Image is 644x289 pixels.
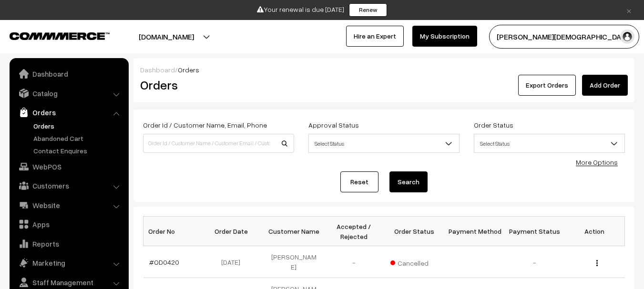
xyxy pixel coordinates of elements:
a: #OD0420 [149,258,179,266]
button: [PERSON_NAME][DEMOGRAPHIC_DATA] [489,25,639,49]
a: Website [12,197,125,214]
span: Select Status [474,134,625,153]
a: Reports [12,235,125,252]
span: Select Status [474,135,624,152]
button: [DOMAIN_NAME] [105,25,227,49]
a: Dashboard [140,66,175,74]
img: COMMMERCE [10,32,110,40]
a: Add Order [582,75,628,96]
th: Payment Status [504,217,564,246]
a: Customers [12,177,125,194]
th: Action [564,217,624,246]
th: Customer Name [264,217,324,246]
a: Reset [340,171,378,192]
img: Menu [596,260,598,266]
a: COMMMERCE [10,30,93,41]
td: - [324,246,384,278]
span: Orders [178,66,199,74]
label: Order Status [474,120,513,130]
th: Order Status [384,217,444,246]
a: Catalog [12,85,125,102]
div: / [140,65,628,75]
div: Your renewal is due [DATE] [3,3,641,17]
a: Abandoned Cart [31,133,125,143]
span: Select Status [309,135,459,152]
td: [DATE] [204,246,264,278]
h2: Orders [140,78,293,92]
a: Orders [12,104,125,121]
a: Dashboard [12,65,125,82]
td: - [504,246,564,278]
a: Apps [12,216,125,233]
button: Search [389,171,428,192]
span: Select Status [308,134,460,153]
th: Accepted / Rejected [324,217,384,246]
a: × [623,4,635,16]
img: user [620,30,634,44]
label: Approval Status [308,120,359,130]
th: Order Date [204,217,264,246]
a: More Options [576,158,618,166]
a: Marketing [12,254,125,271]
a: Contact Enquires [31,146,125,156]
td: [PERSON_NAME] [264,246,324,278]
a: Renew [349,3,387,17]
label: Order Id / Customer Name, Email, Phone [143,120,267,130]
th: Payment Method [444,217,504,246]
a: My Subscription [412,26,477,47]
th: Order No [143,217,204,246]
a: Hire an Expert [346,26,404,47]
a: WebPOS [12,158,125,175]
span: Cancelled [390,256,438,268]
button: Export Orders [518,75,576,96]
a: Orders [31,121,125,131]
input: Order Id / Customer Name / Customer Email / Customer Phone [143,134,294,153]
